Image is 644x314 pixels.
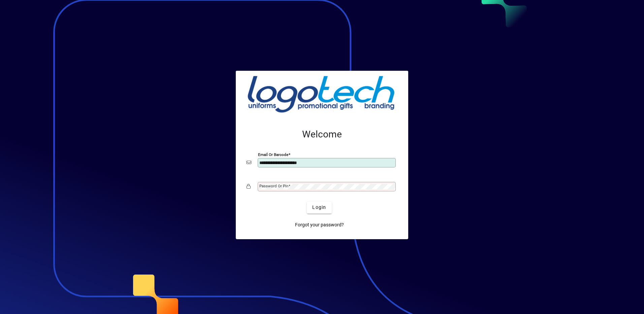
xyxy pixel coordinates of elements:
[247,129,397,140] h2: Welcome
[295,221,344,228] span: Forgot your password?
[258,152,288,157] mat-label: Email or Barcode
[307,201,331,214] button: Login
[312,204,326,211] span: Login
[259,184,288,188] mat-label: Password or Pin
[292,219,347,231] a: Forgot your password?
